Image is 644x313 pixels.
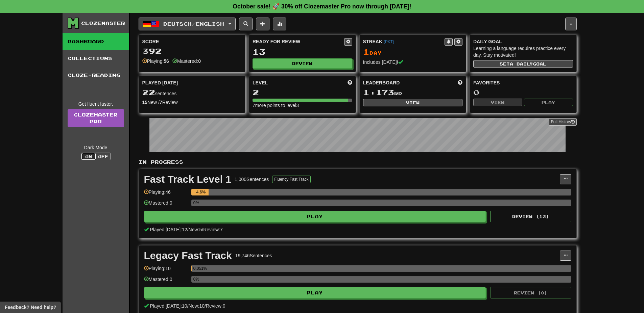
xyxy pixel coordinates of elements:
span: / [187,303,189,309]
button: View [473,99,522,106]
button: View [363,99,463,106]
div: Mastered: 0 [144,200,188,211]
button: Review [253,58,352,69]
div: 7 more points to level 3 [253,102,352,109]
button: Fluency Fast Track [272,176,310,183]
span: Played [DATE] [142,79,178,86]
span: Review: 0 [206,303,225,309]
div: Playing: 10 [144,265,188,276]
span: 1,173 [363,87,394,97]
div: sentences [142,88,242,97]
a: Cloze-Reading [63,67,129,84]
div: 1,000 Sentences [235,176,269,183]
strong: October sale! 🚀 30% off Clozemaster Pro now through [DATE]! [233,3,411,10]
div: Includes [DATE]! [363,59,463,66]
span: This week in points, UTC [458,79,462,86]
span: New: 5 [189,227,202,232]
a: Collections [63,50,129,67]
div: Legacy Fast Track [144,251,232,261]
button: Add sentence to collection [256,18,269,30]
strong: 7 [160,100,162,105]
div: rd [363,88,463,97]
div: Learning a language requires practice every day. Stay motivated! [473,45,573,58]
span: Played [DATE]: 10 [150,303,187,309]
div: 19,746 Sentences [235,252,272,259]
span: New: 10 [189,303,205,309]
strong: 56 [164,58,169,64]
a: ClozemasterPro [68,109,124,127]
div: 4.6% [193,189,209,195]
span: Review: 7 [203,227,223,232]
div: 2 [253,88,352,97]
span: Score more points to level up [348,79,352,86]
div: Favorites [473,79,573,86]
div: New / Review [142,99,242,106]
strong: 15 [142,100,148,105]
div: Playing: 46 [144,189,188,200]
p: In Progress [139,159,577,165]
span: Open feedback widget [5,304,56,311]
span: 1 [363,47,369,56]
button: Play [144,211,486,222]
button: Play [524,99,573,106]
div: 392 [142,47,242,55]
strong: 0 [198,58,201,64]
div: Get fluent faster. [68,101,124,107]
button: On [81,153,96,160]
button: More stats [273,18,286,30]
span: Deutsch / English [163,21,224,27]
button: Review (13) [490,211,571,222]
span: / [187,227,189,232]
button: Review (0) [490,287,571,298]
div: Mastered: 0 [144,276,188,287]
div: Score [142,38,242,45]
button: Search sentences [239,18,253,30]
button: Seta dailygoal [473,60,573,68]
span: / [205,303,206,309]
a: Dashboard [63,33,129,50]
div: Mastered: [172,58,201,64]
span: a daily [510,61,533,66]
div: Playing: [142,58,169,64]
div: Dark Mode [68,144,124,151]
span: Level [253,79,268,86]
span: Played [DATE]: 12 [150,227,187,232]
button: Off [96,153,111,160]
div: Ready for Review [253,38,344,45]
a: (PKT) [384,40,394,44]
div: Fast Track Level 1 [144,174,232,184]
span: Leaderboard [363,79,400,86]
span: 22 [142,87,155,97]
button: Play [144,287,486,298]
div: 13 [253,48,352,56]
span: / [202,227,203,232]
div: 0 [473,88,573,97]
div: Day [363,48,463,56]
button: Full History [549,118,576,126]
div: Streak [363,38,445,45]
div: Daily Goal [473,38,573,45]
button: Deutsch/English [139,18,236,30]
div: Clozemaster [81,20,125,27]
